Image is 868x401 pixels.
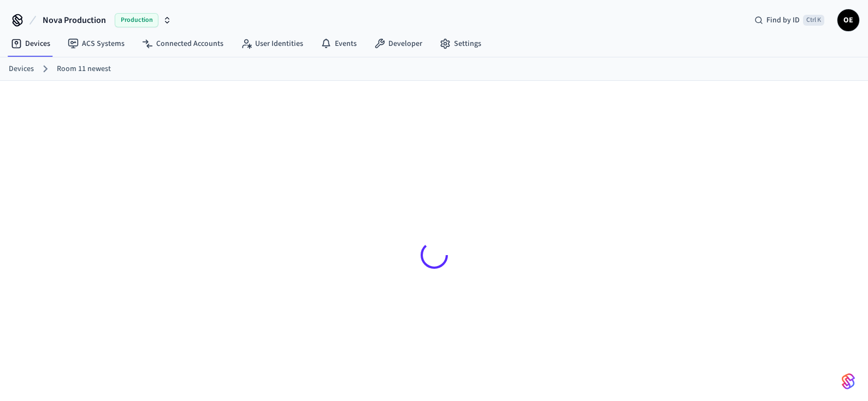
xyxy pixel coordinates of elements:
[842,373,855,390] img: SeamLogoGradient.69752ec5.svg
[803,15,824,26] span: Ctrl K
[365,34,431,54] a: Developer
[766,15,800,26] span: Find by ID
[837,9,859,31] button: OE
[746,10,833,30] div: Find by IDCtrl K
[59,34,133,54] a: ACS Systems
[312,34,365,54] a: Events
[115,13,158,27] span: Production
[2,34,59,54] a: Devices
[43,14,106,27] span: Nova Production
[9,63,34,75] a: Devices
[57,63,111,75] a: Room 11 newest
[431,34,490,54] a: Settings
[133,34,232,54] a: Connected Accounts
[232,34,312,54] a: User Identities
[839,10,858,30] span: OE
